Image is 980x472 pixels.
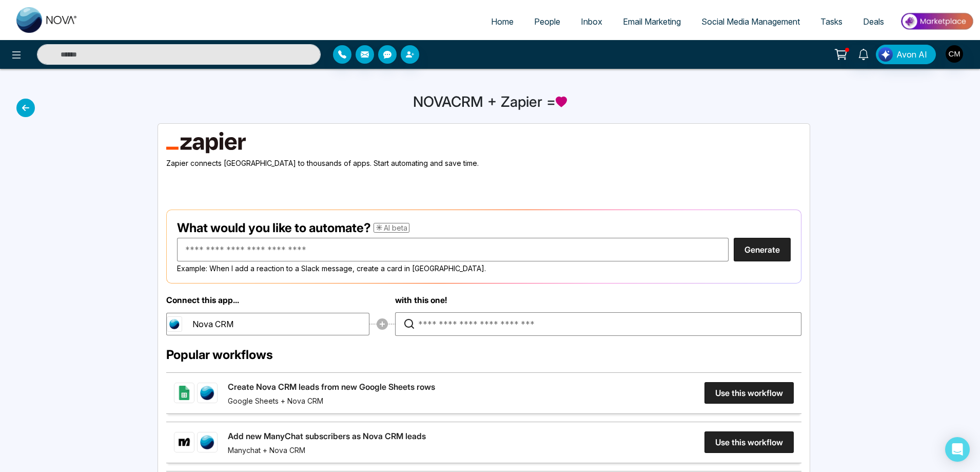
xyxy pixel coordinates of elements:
[581,16,602,27] span: Inbox
[853,12,894,31] a: Deals
[946,45,963,63] img: User Avatar
[810,12,853,31] a: Tasks
[896,48,927,61] span: Avon AI
[863,16,884,27] span: Deals
[876,45,936,64] button: Avon AI
[481,12,524,31] a: Home
[534,16,560,27] span: People
[524,12,571,31] a: People
[16,7,78,33] img: Nova CRM Logo
[691,12,810,31] a: Social Media Management
[491,16,514,27] span: Home
[613,12,691,31] a: Email Marketing
[820,16,842,27] span: Tasks
[623,16,681,27] span: Email Marketing
[899,10,974,33] img: Market-place.gif
[571,12,613,31] a: Inbox
[701,16,800,27] span: Social Media Management
[878,47,893,62] img: Lead Flow
[151,93,829,111] h3: NOVACRM + Zapier =
[945,437,970,462] div: Open Intercom Messenger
